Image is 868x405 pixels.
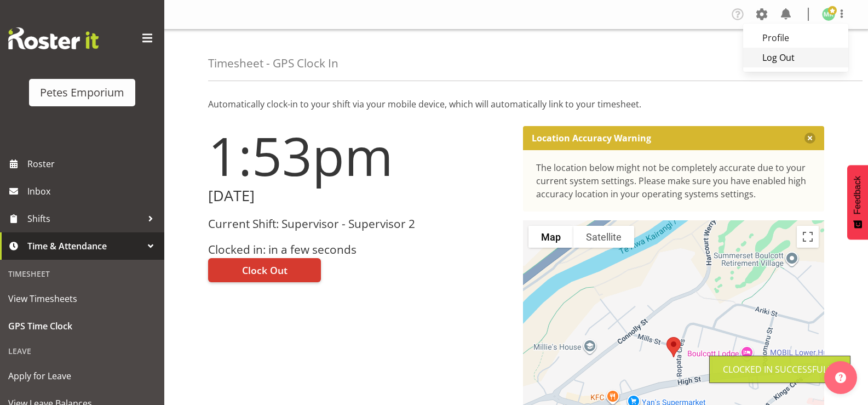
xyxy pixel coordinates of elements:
span: GPS Time Clock [8,318,156,334]
a: View Timesheets [3,285,162,312]
div: Petes Emporium [40,84,124,101]
p: Automatically clock-in to your shift via your mobile device, which will automatically link to you... [208,98,824,111]
a: GPS Time Clock [3,312,162,340]
h4: Timesheet - GPS Clock In [208,57,338,70]
h3: Clocked in: in a few seconds [208,243,510,256]
a: Log Out [743,48,848,67]
img: help-xxl-2.png [835,372,846,383]
span: Shifts [27,210,142,227]
img: Rosterit website logo [8,27,99,49]
span: Feedback [853,176,863,214]
h1: 1:53pm [208,126,510,185]
button: Close message [804,133,815,144]
button: Show street map [528,226,573,248]
button: Toggle fullscreen view [797,226,819,248]
span: Clock Out [242,263,288,277]
button: Show satellite imagery [573,226,634,248]
h2: [DATE] [208,187,510,204]
span: Inbox [27,183,159,199]
span: View Timesheets [8,290,156,307]
img: melanie-richardson713.jpg [822,8,835,21]
div: Clocked in Successfully [723,363,837,376]
button: Feedback - Show survey [847,165,868,239]
button: Clock Out [208,258,321,282]
div: Leave [3,340,162,362]
span: Roster [27,156,159,172]
p: Location Accuracy Warning [532,133,651,144]
a: Profile [743,28,848,48]
div: Timesheet [3,263,162,285]
div: The location below might not be completely accurate due to your current system settings. Please m... [536,161,812,201]
a: Apply for Leave [3,362,162,390]
span: Apply for Leave [8,368,156,384]
span: Time & Attendance [27,238,142,254]
h3: Current Shift: Supervisor - Supervisor 2 [208,218,510,230]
